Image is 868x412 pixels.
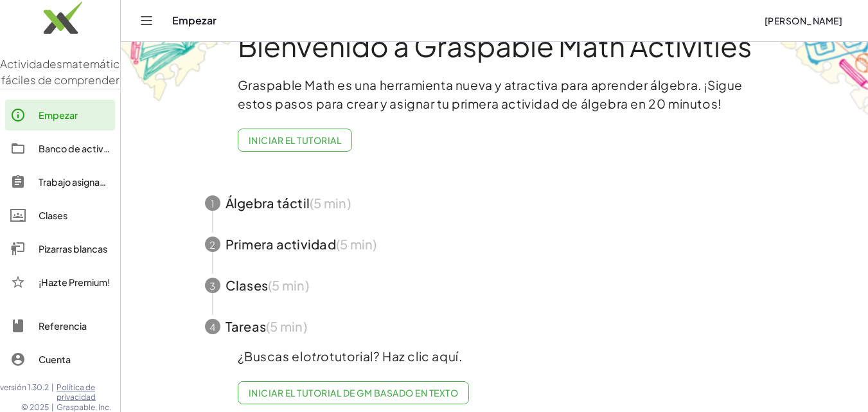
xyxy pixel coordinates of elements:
button: 3Clases(5 min) [190,265,800,306]
font: Trabajo asignado [39,176,112,188]
button: Cambiar navegación [136,10,157,31]
font: Bienvenido a Graspable Math Activities [238,28,752,64]
a: Empezar [5,100,115,130]
button: 1Álgebra táctil(5 min) [190,183,800,224]
font: © 2025 [21,402,49,412]
font: Iniciar el tutorial de GM basado en texto [249,387,458,399]
font: Empezar [39,109,78,121]
a: Clases [5,200,115,231]
button: [PERSON_NAME] [754,9,853,32]
font: tutorial? Haz clic aquí. [330,348,462,364]
a: Iniciar el tutorial de GM basado en texto [238,381,470,404]
font: 4 [209,321,215,334]
font: Graspable Math es una herramienta nueva y atractiva para aprender álgebra. ¡Sigue estos pasos par... [238,77,743,111]
font: otro [303,348,330,364]
font: Referencia [39,320,87,332]
font: ¿Buscas el [238,348,303,364]
font: [PERSON_NAME] [765,15,842,26]
font: Graspable, Inc. [57,402,111,412]
font: Pizarras blancas [39,243,107,255]
button: 2Primera actividad(5 min) [190,224,800,265]
font: 2 [209,239,215,251]
font: | [51,402,54,412]
font: 1 [211,198,215,210]
button: 4Tareas(5 min) [190,306,800,347]
font: Banco de actividades [39,143,134,154]
a: Referencia [5,310,115,341]
font: Cuenta [39,354,71,365]
button: Iniciar el tutorial [238,129,353,152]
font: 3 [209,280,215,292]
font: Clases [39,210,67,221]
font: ¡Hazte Premium! [39,276,110,288]
a: Pizarras blancas [5,233,115,264]
a: Cuenta [5,344,115,375]
font: Política de privacidad [57,382,96,402]
font: matemáticas fáciles de comprender [1,57,132,87]
font: | [51,382,54,392]
font: Iniciar el tutorial [249,134,341,146]
img: get-started-bg-ul-Ceg4j33I.png [121,1,281,103]
a: Política de privacidad [57,382,120,402]
a: Banco de actividades [5,133,115,164]
a: Trabajo asignado [5,166,115,197]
